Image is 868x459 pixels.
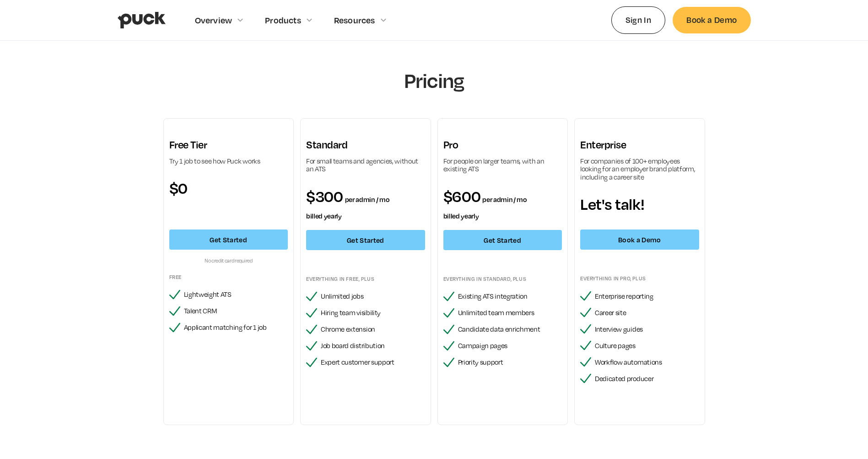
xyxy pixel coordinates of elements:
div: Free [169,273,288,281]
div: Campaign pages [458,342,562,350]
a: Sign In [611,6,666,33]
div: Hiring team visibility [321,309,425,317]
span: per admin / mo billed yearly [443,195,527,220]
div: $0 [169,180,288,196]
div: Expert customer support [321,358,425,366]
div: Try 1 job to see how Puck works [169,157,288,165]
div: Enterprise reporting [595,292,699,301]
div: Existing ATS integration [458,292,562,301]
h1: Pricing [286,68,583,93]
div: Overview [195,15,232,25]
a: Get Started [306,230,425,250]
div: For small teams and agencies, without an ATS [306,157,425,173]
div: Applicant matching for 1 job [184,323,288,332]
div: Culture pages [595,342,699,350]
h3: Standard [306,138,425,152]
a: Book a Demo [673,7,750,33]
div: For companies of 100+ employees looking for an employer brand platform, including a career site [580,157,699,181]
h3: Enterprise [580,138,699,152]
div: Priority support [458,358,562,366]
div: Chrome extension [321,325,425,333]
div: Everything in pro, plus [580,275,699,282]
div: $300 [306,188,425,221]
div: No credit card required [169,257,288,264]
div: Interview guides [595,325,699,333]
div: Products [265,15,301,25]
a: Get Started [443,230,562,250]
div: Everything in FREE, plus [306,275,425,283]
div: Unlimited team members [458,309,562,317]
div: Job board distribution [321,342,425,350]
div: Unlimited jobs [321,292,425,301]
div: Dedicated producer [595,375,699,383]
div: Workflow automations [595,358,699,366]
div: Lightweight ATS [184,290,288,299]
div: For people on larger teams, with an existing ATS [443,157,562,173]
a: Get Started [169,229,288,250]
div: $600 [443,188,562,221]
div: Career site [595,309,699,317]
span: per admin / mo billed yearly [306,195,389,220]
div: Candidate data enrichment [458,325,562,333]
div: Everything in standard, plus [443,275,562,283]
div: Let's talk! [580,196,699,212]
a: Book a Demo [580,229,699,250]
div: Talent CRM [184,307,288,315]
h3: Free Tier [169,138,288,152]
h3: Pro [443,138,562,152]
div: Resources [334,15,375,25]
